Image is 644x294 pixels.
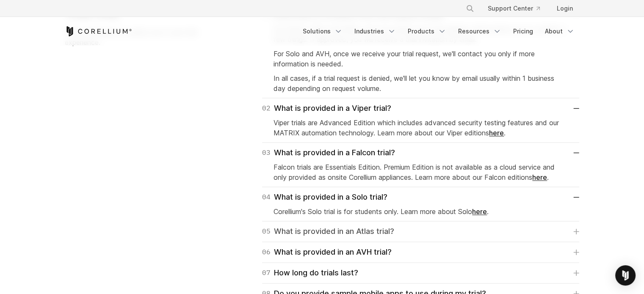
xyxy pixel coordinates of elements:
div: Navigation Menu [298,24,580,39]
a: Resources [453,24,506,39]
span: 07 [262,267,271,279]
div: What is provided in a Solo trial? [262,191,387,203]
p: Viper trials are Advanced Edition which includes advanced security testing features and our MATRI... [274,118,568,138]
span: For Solo and AVH, once we receive your trial request, we'll contact you only if more information ... [274,49,535,68]
a: Pricing [508,24,538,39]
a: Corellium Home [65,26,132,36]
a: 07How long do trials last? [262,267,579,279]
a: Industries [349,24,401,39]
span: 05 [262,225,271,237]
button: Search [462,1,478,16]
p: Corellium's Solo trial is for students only. Learn more about Solo . [274,206,568,217]
div: What is provided in an Atlas trial? [262,225,394,237]
span: 06 [262,246,271,258]
div: How long do trials last? [262,267,358,279]
div: What is provided in an AVH trial? [262,246,392,258]
a: Login [550,1,580,16]
a: Products [403,24,451,39]
a: here [489,129,504,137]
a: About [540,24,580,39]
div: What is provided in a Viper trial? [262,102,391,114]
p: Falcon trials are Essentials Edition. Premium Edition is not available as a cloud service and onl... [274,162,568,182]
span: 02 [262,102,271,114]
a: 06What is provided in an AVH trial? [262,246,579,258]
span: 03 [262,147,271,159]
a: here [532,173,547,181]
span: 04 [262,191,271,203]
a: 05What is provided in an Atlas trial? [262,225,579,237]
div: What is provided in a Falcon trial? [262,147,395,159]
span: In all cases, if a trial request is denied, we'll let you know by email usually within 1 business... [274,74,554,93]
div: Navigation Menu [456,1,580,16]
a: 04What is provided in a Solo trial? [262,191,579,203]
a: here [472,207,487,216]
a: Solutions [298,24,348,39]
a: 03What is provided in a Falcon trial? [262,147,579,159]
a: 02What is provided in a Viper trial? [262,102,579,114]
div: Open Intercom Messenger [615,265,636,286]
a: Support Center [481,1,547,16]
